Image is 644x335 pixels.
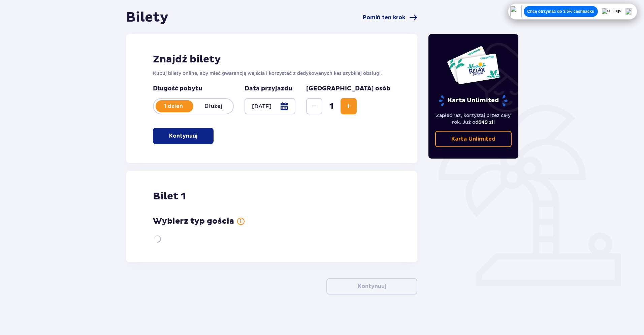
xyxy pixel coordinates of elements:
[153,128,214,144] button: Kontynuuj
[153,216,234,226] p: Wybierz typ gościa
[153,70,390,77] p: Kupuj bilety online, aby mieć gwarancję wejścia i korzystać z dedykowanych kas szybkiej obsługi.
[306,85,390,93] p: [GEOGRAPHIC_DATA] osób
[363,14,405,21] span: Pomiń ten krok
[126,9,168,26] h1: Bilety
[154,103,193,110] p: 1 dzień
[451,135,495,143] p: Karta Unlimited
[478,119,493,125] span: 649 zł
[358,283,386,290] p: Kontynuuj
[153,85,234,93] p: Długość pobytu
[153,234,162,244] img: loader
[153,53,390,66] h2: Znajdź bilety
[435,131,512,147] a: Karta Unlimited
[438,95,508,107] p: Karta Unlimited
[306,98,322,114] button: Decrease
[153,190,186,203] p: Bilet 1
[363,13,417,22] a: Pomiń ten krok
[193,103,233,110] p: Dłużej
[245,85,292,93] p: Data przyjazdu
[324,101,339,111] span: 1
[326,278,417,295] button: Kontynuuj
[341,98,357,114] button: Increase
[435,112,512,125] p: Zapłać raz, korzystaj przez cały rok. Już od !
[169,132,197,140] p: Kontynuuj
